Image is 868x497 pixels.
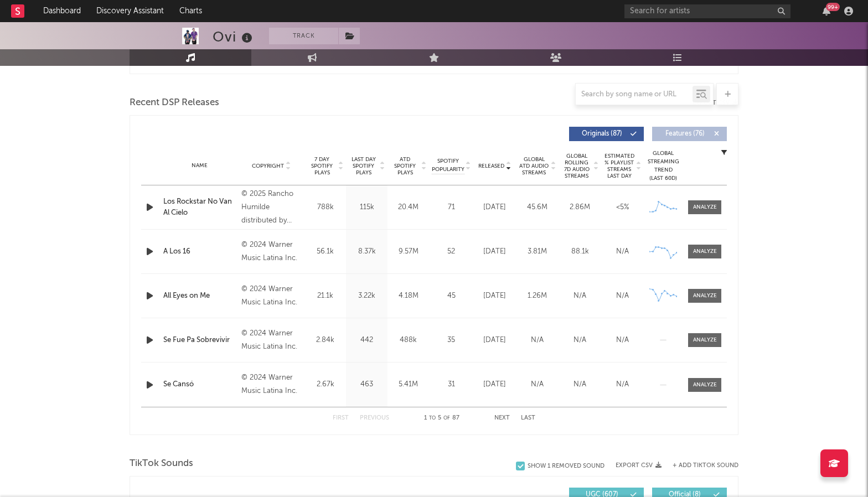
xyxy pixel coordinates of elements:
[390,202,426,213] div: 20.4M
[443,416,450,421] span: of
[360,415,389,421] button: Previous
[241,239,302,265] div: © 2024 Warner Music Latina Inc.
[519,335,556,346] div: N/A
[604,202,641,213] div: <5%
[478,163,504,169] span: Released
[616,462,662,469] button: Export CSV
[349,156,378,176] span: Last Day Spotify Plays
[432,335,471,346] div: 35
[494,415,510,421] button: Next
[241,371,302,398] div: © 2024 Warner Music Latina Inc.
[476,291,513,302] div: [DATE]
[432,202,471,213] div: 71
[429,416,436,421] span: to
[241,188,302,227] div: © 2025 Rancho Humilde distributed by Warner Music Latina Inc..
[432,379,471,390] div: 31
[604,153,634,179] span: Estimated % Playlist Streams Last Day
[163,291,236,302] a: All Eyes on Me
[163,196,236,218] a: Los Rockstar No Van Al Cielo
[476,246,513,257] div: [DATE]
[561,291,598,302] div: N/A
[432,157,464,174] span: Spotify Popularity
[241,283,302,309] div: © 2024 Warner Music Latina Inc.
[561,379,598,390] div: N/A
[652,127,727,141] button: Features(76)
[130,457,193,470] span: TikTok Sounds
[163,379,236,390] a: Se Cansó
[476,202,513,213] div: [DATE]
[604,291,641,302] div: N/A
[823,7,830,15] button: 99+
[521,415,535,421] button: Last
[349,335,385,346] div: 442
[390,291,426,302] div: 4.18M
[163,246,236,257] a: A Los 16
[390,379,426,390] div: 5.41M
[432,291,471,302] div: 45
[659,131,710,137] span: Features ( 76 )
[561,246,598,257] div: 88.1k
[307,335,343,346] div: 2.84k
[349,246,385,257] div: 8.37k
[569,127,644,141] button: Originals(87)
[390,156,420,176] span: ATD Spotify Plays
[307,202,343,213] div: 788k
[528,463,604,470] div: Show 1 Removed Sound
[241,327,302,354] div: © 2024 Warner Music Latina Inc.
[411,412,472,425] div: 1 5 87
[333,415,349,421] button: First
[576,131,627,137] span: Originals ( 87 )
[519,156,549,176] span: Global ATD Audio Streams
[662,463,738,469] button: + Add TikTok Sound
[576,90,693,99] input: Search by song name or URL
[307,291,343,302] div: 21.1k
[519,379,556,390] div: N/A
[826,3,840,11] div: 99 +
[252,163,284,169] span: Copyright
[604,246,641,257] div: N/A
[349,379,385,390] div: 463
[519,291,556,302] div: 1.26M
[349,291,385,302] div: 3.22k
[519,202,556,213] div: 45.6M
[604,379,641,390] div: N/A
[390,246,426,257] div: 9.57M
[432,246,471,257] div: 52
[604,335,641,346] div: N/A
[519,246,556,257] div: 3.81M
[307,379,343,390] div: 2.67k
[673,463,738,469] button: + Add TikTok Sound
[213,28,255,46] div: Ovi
[163,335,236,346] a: Se Fue Pa Sobrevivir
[647,149,680,183] div: Global Streaming Trend (Last 60D)
[476,379,513,390] div: [DATE]
[624,4,790,18] input: Search for artists
[561,335,598,346] div: N/A
[349,202,385,213] div: 115k
[269,28,338,44] button: Track
[307,156,337,176] span: 7 Day Spotify Plays
[163,162,236,170] div: Name
[390,335,426,346] div: 488k
[561,202,598,213] div: 2.86M
[307,246,343,257] div: 56.1k
[561,153,592,179] span: Global Rolling 7D Audio Streams
[476,335,513,346] div: [DATE]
